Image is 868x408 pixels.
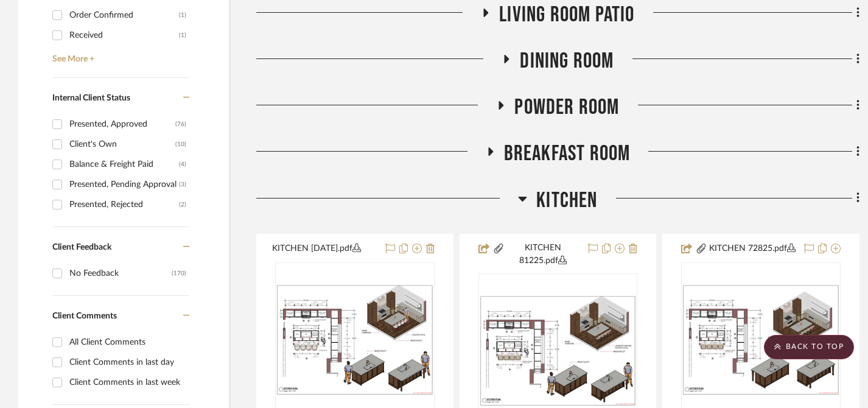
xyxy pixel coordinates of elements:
img: KITCHEN 10.07.25 [276,284,433,395]
div: Client Comments in last day [69,353,186,372]
img: KITCHEN 81225 [480,295,637,406]
div: (76) [175,114,186,134]
div: Presented, Pending Approval [69,175,179,194]
div: (170) [172,264,186,283]
a: See More + [49,45,189,65]
scroll-to-top-button: BACK TO TOP [764,335,854,359]
div: Presented, Approved [69,114,175,134]
div: Client's Own [69,135,175,154]
button: KITCHEN 72825.pdf [707,242,797,256]
div: Client Comments in last week [69,373,186,392]
span: Internal Client Status [52,94,130,102]
div: (1) [179,5,186,25]
div: No Feedback [69,264,172,283]
div: Balance & Freight Paid [69,155,179,174]
button: KITCHEN [DATE].pdf [272,242,378,256]
span: Kitchen [536,188,597,214]
span: Living room Patio [499,2,634,28]
div: All Client Comments [69,332,186,352]
button: KITCHEN 81225.pdf [505,242,581,267]
span: Powder Room [514,94,619,121]
div: (10) [175,135,186,154]
div: Order Confirmed [69,5,179,25]
span: Breakfast Room [504,141,631,167]
img: BEL AIR - Kitchen - CABINETRY ELEVATIONS [682,284,839,395]
div: Presented, Rejected [69,195,179,214]
span: Client Comments [52,312,117,320]
span: Dining Room [520,48,614,74]
div: Received [69,26,179,45]
div: (1) [179,26,186,45]
span: Client Feedback [52,243,111,251]
div: (2) [179,195,186,214]
div: (4) [179,155,186,174]
div: (3) [179,175,186,194]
